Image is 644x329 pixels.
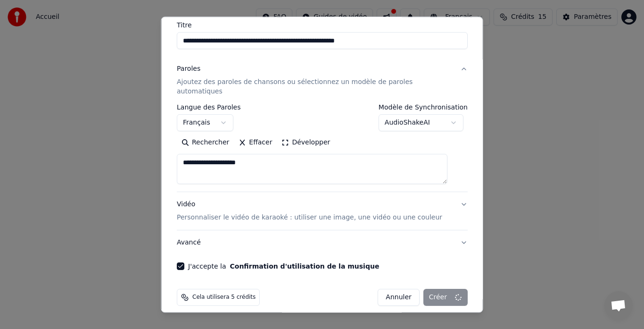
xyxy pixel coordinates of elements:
[177,78,453,97] p: Ajoutez des paroles de chansons ou sélectionnez un modèle de paroles automatiques
[230,263,379,270] button: J'accepte la
[378,104,467,111] label: Modèle de Synchronisation
[188,263,379,270] label: J'accepte la
[177,104,468,192] div: ParolesAjoutez des paroles de chansons ou sélectionnez un modèle de paroles automatiques
[177,200,442,223] div: Vidéo
[177,231,468,255] button: Avancé
[177,22,468,29] label: Titre
[177,65,200,74] div: Paroles
[177,135,234,151] button: Rechercher
[192,294,256,302] span: Cela utilisera 5 crédits
[177,104,241,111] label: Langue des Paroles
[378,289,419,306] button: Annuler
[177,193,468,230] button: VidéoPersonnaliser le vidéo de karaoké : utiliser une image, une vidéo ou une couleur
[277,135,335,151] button: Développer
[177,57,468,104] button: ParolesAjoutez des paroles de chansons ou sélectionnez un modèle de paroles automatiques
[234,135,277,151] button: Effacer
[177,213,442,223] p: Personnaliser le vidéo de karaoké : utiliser une image, une vidéo ou une couleur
